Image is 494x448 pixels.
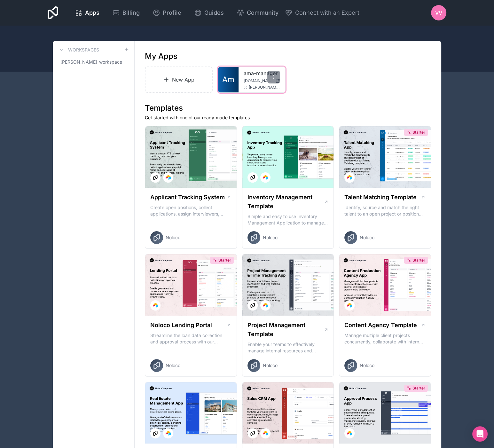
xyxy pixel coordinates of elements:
span: Noloco [166,234,180,241]
a: ama-manager [244,69,280,77]
img: Airtable Logo [347,175,352,180]
h1: Talent Matching Template [344,193,417,202]
p: Simple and easy to use Inventory Management Application to manage your stock, orders and Manufact... [247,213,329,226]
h1: Inventory Management Template [247,193,324,211]
h3: Workspaces [68,47,99,53]
h1: Content Agency Template [344,321,417,330]
span: Noloco [360,234,374,241]
span: VV [435,9,442,17]
span: Am [222,75,234,85]
a: Billing [107,6,145,20]
p: Manage multiple client projects concurrently, collaborate with internal and external stakeholders... [344,332,426,345]
span: Profile [163,8,181,17]
span: Apps [85,8,99,17]
a: [PERSON_NAME]-workspace [58,56,129,68]
button: Connect with an Expert [285,8,359,17]
img: Airtable Logo [347,303,352,308]
span: Noloco [263,234,278,241]
h1: Templates [145,103,431,113]
span: Starter [218,258,231,263]
img: Airtable Logo [153,303,158,308]
img: Airtable Logo [263,303,268,308]
a: Community [231,6,284,20]
a: Profile [147,6,186,20]
a: Am [218,67,239,92]
span: [DOMAIN_NAME] [244,78,273,83]
span: Community [247,8,278,17]
img: Airtable Logo [347,431,352,436]
a: Apps [70,6,105,20]
a: Guides [189,6,229,20]
span: Starter [412,386,425,391]
p: Enable your teams to effectively manage internal resources and execute client projects on time. [247,341,329,354]
a: Workspaces [58,46,99,54]
img: Airtable Logo [263,175,268,180]
span: [PERSON_NAME]-workspace [60,59,122,65]
span: Starter [412,258,425,263]
p: Create open positions, collect applications, assign interviewers, centralise candidate feedback a... [150,204,231,217]
div: Open Intercom Messenger [472,426,488,442]
span: Starter [412,130,425,135]
span: Noloco [263,362,278,369]
span: [PERSON_NAME][EMAIL_ADDRESS][DOMAIN_NAME] [249,85,280,90]
a: New App [145,67,213,93]
img: Airtable Logo [166,431,171,436]
h1: Noloco Lending Portal [150,321,212,330]
span: Billing [122,8,140,17]
span: Noloco [360,362,374,369]
p: Get started with one of our ready-made templates [145,114,431,121]
p: Identify, source and match the right talent to an open project or position with our Talent Matchi... [344,204,426,217]
h1: My Apps [145,51,177,61]
p: Streamline the loan data collection and approval process with our Lending Portal template. [150,332,231,345]
img: Airtable Logo [263,431,268,436]
a: [DOMAIN_NAME] [244,78,280,83]
img: Airtable Logo [166,175,171,180]
span: Guides [204,8,224,17]
span: Connect with an Expert [295,8,359,17]
h1: Applicant Tracking System [150,193,225,202]
span: Noloco [166,362,180,369]
h1: Project Management Template [247,321,324,339]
